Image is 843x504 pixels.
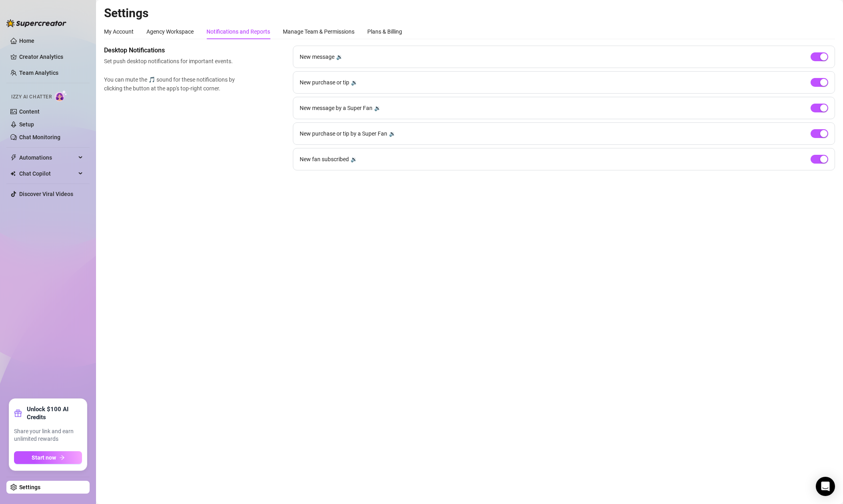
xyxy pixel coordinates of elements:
[14,409,22,417] span: gift
[19,121,34,128] a: Setup
[300,155,349,164] span: New fan subscribed
[283,27,354,36] div: Manage Team & Permissions
[351,78,358,87] div: 🔉
[19,484,40,490] a: Settings
[19,108,40,115] a: Content
[300,104,372,112] span: New message by a Super Fan
[350,155,357,164] div: 🔉
[11,93,52,101] span: Izzy AI Chatter
[300,129,387,138] span: New purchase or tip by a Super Fan
[816,477,835,496] div: Open Intercom Messenger
[19,38,34,44] a: Home
[19,167,76,180] span: Chat Copilot
[59,455,65,460] span: arrow-right
[19,70,58,76] a: Team Analytics
[6,19,66,27] img: logo-BBDzfeDw.svg
[104,46,238,55] span: Desktop Notifications
[19,50,83,63] a: Creator Analytics
[146,27,194,36] div: Agency Workspace
[55,90,67,102] img: AI Chatter
[19,191,73,197] a: Discover Viral Videos
[374,104,381,112] div: 🔉
[389,129,396,138] div: 🔉
[14,451,82,464] button: Start nowarrow-right
[27,405,82,421] strong: Unlock $100 AI Credits
[14,428,82,443] span: Share your link and earn unlimited rewards
[10,154,17,161] span: thunderbolt
[104,57,238,66] span: Set push desktop notifications for important events.
[300,52,334,61] span: New message
[300,78,349,87] span: New purchase or tip
[19,151,76,164] span: Automations
[336,52,343,61] div: 🔉
[104,27,134,36] div: My Account
[206,27,270,36] div: Notifications and Reports
[367,27,402,36] div: Plans & Billing
[104,6,835,21] h2: Settings
[10,171,16,176] img: Chat Copilot
[19,134,60,140] a: Chat Monitoring
[104,75,238,93] span: You can mute the 🎵 sound for these notifications by clicking the button at the app's top-right co...
[32,454,56,461] span: Start now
